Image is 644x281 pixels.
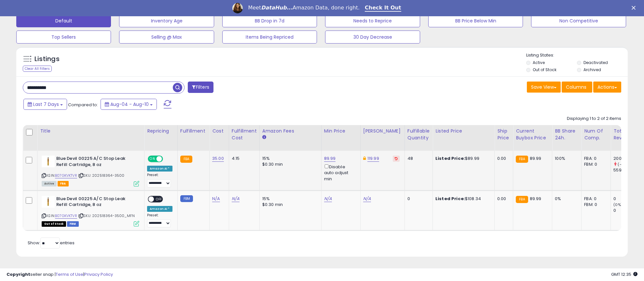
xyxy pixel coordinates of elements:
[435,155,465,161] b: Listed Price:
[42,196,55,208] img: 212JETB3K-L._SL40_.jpg
[42,156,55,167] img: 212JETB3K-L._SL40_.jpg
[526,52,628,58] p: Listing States:
[533,60,545,65] label: Active
[84,271,113,277] a: Privacy Policy
[530,155,541,161] span: 89.99
[324,155,336,162] a: 89.99
[435,196,489,202] div: $108.34
[363,128,402,134] div: [PERSON_NAME]
[613,196,640,202] div: 0
[78,173,125,178] span: | SKU: 202518364-3500
[428,14,523,27] button: BB Price Below Min
[23,66,52,72] div: Clear All Filters
[407,196,428,202] div: 0
[147,213,172,228] div: Preset:
[262,128,319,134] div: Amazon Fees
[555,156,576,161] div: 100%
[78,213,135,218] span: | SKU: 202518364-3500_MFN
[613,156,640,161] div: 200.32
[533,67,556,72] label: Out of Stock
[584,161,606,167] div: FBM: 0
[262,134,266,140] small: Amazon Fees.
[212,196,220,202] a: N/A
[584,156,606,161] div: FBA: 0
[613,128,637,141] div: Total Rev.
[222,14,317,27] button: BB Drop in 7d
[180,195,193,202] small: FBM
[407,128,430,141] div: Fulfillable Quantity
[56,196,135,210] b: Blue Devil 00225 A/C Stop Leak Refill Cartridge, 8 oz
[613,208,640,213] div: 0
[248,5,360,11] div: Meet Amazon Data, done right.
[147,173,172,187] div: Preset:
[611,271,637,277] span: 2025-08-18 12:35 GMT
[23,99,67,110] button: Last 7 Days
[516,156,528,163] small: FBA
[325,14,420,27] button: Needs to Reprice
[324,163,355,182] div: Disable auto adjust min
[584,128,608,141] div: Num of Comp.
[407,156,428,161] div: 48
[58,181,69,186] span: FBA
[232,196,240,202] a: N/A
[497,156,508,161] div: 0.00
[435,156,489,161] div: $89.99
[261,5,293,11] i: DataHub...
[7,271,30,277] strong: Copyright
[148,156,157,162] span: ON
[212,155,224,162] a: 35.00
[16,31,111,44] button: Top Sellers
[435,128,492,134] div: Listed Price
[435,196,465,202] b: Listed Price:
[154,196,164,202] span: OFF
[324,196,332,202] a: N/A
[162,156,172,162] span: OFF
[613,202,623,207] small: (0%)
[232,156,254,161] div: 4.15
[262,202,316,208] div: $0.30 min
[34,55,60,64] h5: Listings
[516,128,549,141] div: Current Buybox Price
[101,99,157,110] button: Aug-04 - Aug-10
[497,128,510,141] div: Ship Price
[147,166,172,172] div: Amazon AI *
[119,14,214,27] button: Inventory Age
[325,31,420,44] button: 30 Day Decrease
[562,82,592,93] button: Columns
[147,206,172,212] div: Amazon AI *
[584,202,606,208] div: FBM: 0
[584,196,606,202] div: FBA: 0
[42,156,139,186] div: ASIN:
[55,173,77,178] a: B07GKVKTVR
[42,181,57,186] span: All listings currently available for purchase on Amazon
[324,128,358,134] div: Min Price
[180,156,192,163] small: FBA
[232,3,243,13] img: Profile image for Georgie
[55,213,77,219] a: B07GKVKTVR
[40,128,142,134] div: Title
[566,84,586,90] span: Columns
[33,101,59,108] span: Last 7 Days
[367,155,379,162] a: 119.99
[212,128,226,134] div: Cost
[42,196,139,226] div: ASIN:
[188,82,213,93] button: Filters
[363,196,371,202] a: N/A
[119,31,214,44] button: Selling @ Max
[262,156,316,161] div: 15%
[555,196,576,202] div: 0%
[232,128,257,141] div: Fulfillment Cost
[7,272,113,278] div: seller snap | |
[28,240,75,246] span: Show: entries
[583,60,608,65] label: Deactivated
[67,221,79,227] span: FBM
[56,156,135,169] b: Blue Devil 00225 A/C Stop Leak Refill Cartridge, 8 oz
[613,167,640,173] div: 559.24
[567,116,621,122] div: Displaying 1 to 2 of 2 items
[147,128,175,134] div: Repricing
[110,101,149,108] span: Aug-04 - Aug-10
[56,271,83,277] a: Terms of Use
[583,67,601,72] label: Archived
[516,196,528,203] small: FBA
[262,161,316,167] div: $0.30 min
